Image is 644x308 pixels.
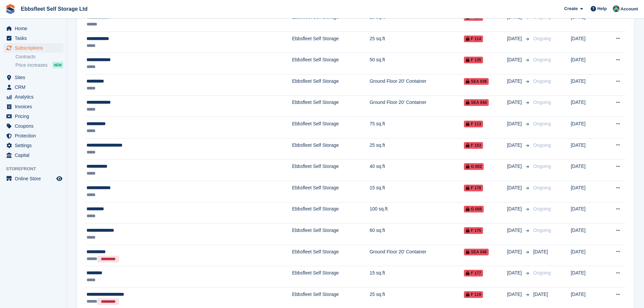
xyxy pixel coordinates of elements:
[370,138,464,160] td: 25 sq.ft
[3,92,63,102] a: menu
[3,150,63,160] a: menu
[292,202,370,224] td: Ebbsfleet Self Storage
[292,266,370,288] td: Ebbsfleet Self Storage
[533,36,551,41] span: Ongoing
[292,117,370,138] td: Ebbsfleet Self Storage
[3,73,63,82] a: menu
[370,202,464,224] td: 100 sq.ft
[533,249,548,254] span: [DATE]
[3,24,63,33] a: menu
[464,291,483,298] span: F 119
[15,82,55,92] span: CRM
[370,10,464,32] td: 25 sq.ft
[533,100,551,105] span: Ongoing
[370,32,464,53] td: 25 sq.ft
[464,206,484,212] span: G 008
[15,92,55,102] span: Analytics
[533,142,551,148] span: Ongoing
[533,164,551,169] span: Ongoing
[3,43,63,53] a: menu
[507,78,523,85] span: [DATE]
[507,99,523,106] span: [DATE]
[507,56,523,63] span: [DATE]
[464,36,483,42] span: F 114
[464,163,484,170] span: G 002
[370,96,464,117] td: Ground Floor 20' Container
[370,181,464,202] td: 15 sq.ft
[292,10,370,32] td: Ebbsfleet Self Storage
[533,185,551,190] span: Ongoing
[292,245,370,266] td: Ebbsfleet Self Storage
[15,121,55,131] span: Coupons
[613,5,620,12] img: George Spring
[3,141,63,150] a: menu
[3,34,63,43] a: menu
[464,78,489,85] span: SEA 039
[15,62,48,68] span: Price increases
[5,4,15,14] img: stora-icon-8386f47178a22dfd0bd8f6a31ec36ba5ce8667c1dd55bd0f319d3a0aa187defe.svg
[571,32,603,53] td: [DATE]
[292,160,370,181] td: Ebbsfleet Self Storage
[464,121,483,127] span: F 113
[15,43,55,53] span: Subscriptions
[571,160,603,181] td: [DATE]
[292,224,370,245] td: Ebbsfleet Self Storage
[571,224,603,245] td: [DATE]
[533,14,551,20] span: Ongoing
[571,266,603,288] td: [DATE]
[370,117,464,138] td: 75 sq.ft
[15,34,55,43] span: Tasks
[571,202,603,224] td: [DATE]
[464,185,483,191] span: F 178
[533,292,548,297] span: [DATE]
[533,121,551,126] span: Ongoing
[370,245,464,266] td: Ground Floor 20' Container
[370,266,464,288] td: 15 sq.ft
[571,10,603,32] td: [DATE]
[370,53,464,74] td: 50 sq.ft
[292,138,370,160] td: Ebbsfleet Self Storage
[621,6,638,12] span: Account
[533,78,551,84] span: Ongoing
[507,291,523,298] span: [DATE]
[464,227,483,234] span: F 175
[18,3,90,14] a: Ebbsfleet Self Storage Ltd
[370,74,464,96] td: Ground Floor 20' Container
[507,184,523,191] span: [DATE]
[3,121,63,131] a: menu
[3,131,63,140] a: menu
[533,228,551,233] span: Ongoing
[507,227,523,234] span: [DATE]
[292,96,370,117] td: Ebbsfleet Self Storage
[464,142,483,149] span: F 153
[507,120,523,127] span: [DATE]
[15,141,55,150] span: Settings
[464,249,489,255] span: SEA 046
[3,174,63,183] a: menu
[15,112,55,121] span: Pricing
[3,102,63,111] a: menu
[55,175,63,183] a: Preview store
[15,73,55,82] span: Sites
[571,53,603,74] td: [DATE]
[507,163,523,170] span: [DATE]
[464,57,483,63] span: F 135
[3,82,63,92] a: menu
[52,62,63,68] div: NEW
[15,24,55,33] span: Home
[533,57,551,62] span: Ongoing
[292,32,370,53] td: Ebbsfleet Self Storage
[292,181,370,202] td: Ebbsfleet Self Storage
[292,74,370,96] td: Ebbsfleet Self Storage
[3,112,63,121] a: menu
[15,150,55,160] span: Capital
[597,5,607,12] span: Help
[564,5,578,12] span: Create
[15,102,55,111] span: Invoices
[370,160,464,181] td: 40 sq.ft
[571,181,603,202] td: [DATE]
[507,205,523,212] span: [DATE]
[15,54,63,60] a: Contracts
[6,166,67,172] span: Storefront
[370,224,464,245] td: 60 sq.ft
